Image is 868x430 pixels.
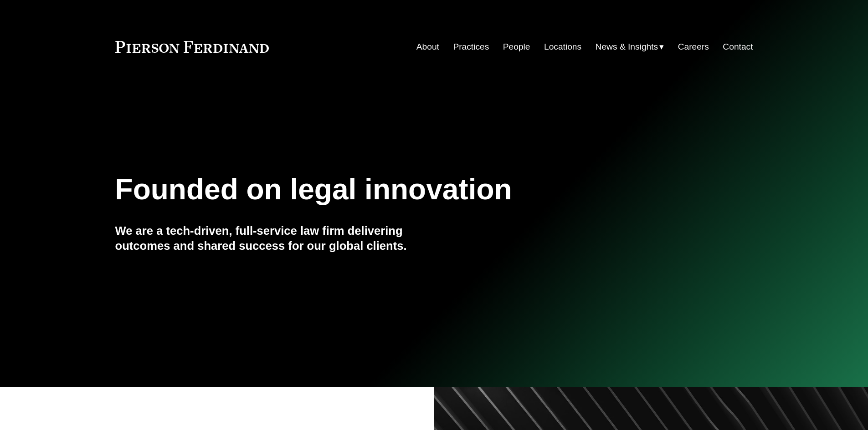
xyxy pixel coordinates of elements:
a: Contact [723,38,753,56]
h1: Founded on legal innovation [115,173,647,206]
a: folder dropdown [596,38,664,56]
a: About [416,38,439,56]
h4: We are a tech-driven, full-service law firm delivering outcomes and shared success for our global... [115,223,434,253]
span: News & Insights [596,39,658,55]
a: Locations [544,38,581,56]
a: People [503,38,530,56]
a: Practices [453,38,489,56]
a: Careers [678,38,709,56]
